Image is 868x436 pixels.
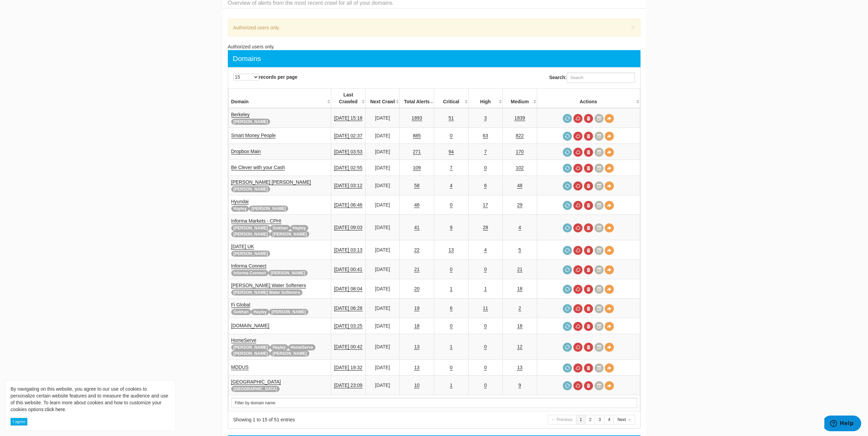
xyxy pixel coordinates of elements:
td: [DATE] [365,376,400,395]
a: View Domain Overview [605,381,614,390]
a: [DATE] 23:09 [334,382,363,388]
a: 271 [413,149,421,155]
td: [DATE] [365,108,400,128]
a: Crawl History [594,246,604,255]
a: 29 [517,202,523,208]
th: Total Alerts: activate to sort column ascending [400,89,434,108]
a: Crawl History [594,285,604,294]
a: [DATE] 15:18 [334,115,363,121]
a: Request a crawl [563,265,572,274]
a: Informa Connect [231,263,267,269]
a: Delete most recent audit [584,265,593,274]
a: 4 [450,183,453,189]
span: Gokhan [231,309,251,315]
td: [DATE] [365,176,400,195]
a: 0 [450,202,453,208]
a: 0 [450,267,453,272]
a: Cancel in-progress audit [573,132,583,141]
a: 2 [585,415,595,425]
a: 58 [414,183,420,189]
a: Cancel in-progress audit [573,164,583,173]
a: Smart Money People [231,133,276,138]
a: 13 [517,365,523,371]
td: [DATE] [365,240,400,260]
a: View Domain Overview [605,132,614,141]
a: Request a crawl [563,285,572,294]
span: [PERSON_NAME] [231,344,270,350]
th: Last Crawled: activate to sort column descending [331,89,366,108]
a: 4 [484,247,487,253]
a: 48 [517,183,523,189]
a: 0 [450,323,453,329]
a: Crawl History [594,304,604,313]
span: [PERSON_NAME] [231,231,270,237]
a: Request a crawl [563,114,572,123]
a: 20 [414,286,420,292]
td: [DATE] [365,260,400,279]
a: 822 [516,133,524,139]
a: [DATE] 19:32 [334,365,363,371]
a: View Domain Overview [605,181,614,191]
button: × [631,24,635,31]
a: Crawl History [594,363,604,373]
a: HomeServe [231,337,256,343]
a: Delete most recent audit [584,246,593,255]
td: [DATE] [365,318,400,334]
a: Crawl History [594,201,604,210]
div: Authorized users only. [228,43,641,50]
a: Cancel in-progress audit [573,304,583,313]
a: 0 [484,365,487,371]
a: 1839 [514,115,525,121]
a: 3 [595,415,605,425]
a: Cancel in-progress audit [573,246,583,255]
a: [DATE] 02:55 [334,165,363,171]
a: 51 [448,115,454,121]
a: View Domain Overview [605,304,614,313]
span: [PERSON_NAME] [268,270,308,276]
div: By navigating on this website, you agree to our use of cookies to personalize certain website fea... [11,386,170,413]
a: Cancel in-progress audit [573,363,583,373]
span: [PERSON_NAME] [231,119,270,125]
a: 7 [450,165,453,171]
a: View Domain Overview [605,322,614,331]
a: 19 [414,305,420,311]
a: Delete most recent audit [584,132,593,141]
a: View Domain Overview [605,164,614,173]
a: 0 [450,365,453,371]
a: 18 [414,323,420,329]
a: Delete most recent audit [584,148,593,157]
a: [DATE] 00:42 [334,344,363,350]
a: Crawl History [594,181,604,191]
span: Hayley [290,225,308,231]
span: [PERSON_NAME] [270,350,309,357]
a: [DATE] 03:12 [334,183,363,189]
a: Crawl History [594,114,604,123]
a: Delete most recent audit [584,201,593,210]
a: 13 [414,344,420,350]
span: [PERSON_NAME] [249,206,288,212]
a: 102 [516,165,524,171]
a: 13 [414,365,420,371]
a: Crawl History [594,381,604,390]
span: [PERSON_NAME] Water Softeners [231,289,303,296]
div: Domains [233,54,261,64]
a: View Domain Overview [605,265,614,274]
a: [DATE] 03:25 [334,323,363,329]
a: Dropbox Main [231,149,261,154]
a: Delete most recent audit [584,363,593,373]
a: View Domain Overview [605,114,614,123]
th: Next Crawl: activate to sort column descending [365,89,400,108]
a: 5 [518,247,521,253]
a: Delete most recent audit [584,181,593,191]
a: ← Previous [548,415,576,425]
a: 3 [484,115,487,121]
a: 22 [414,247,420,253]
a: Cancel in-progress audit [573,114,583,123]
a: Berkeley [231,112,250,118]
span: Hayley [270,344,288,350]
a: View Domain Overview [605,285,614,294]
a: Cancel in-progress audit [573,285,583,294]
iframe: Opens a widget where you can find more information [824,416,861,433]
span: [PERSON_NAME] [269,309,308,315]
span: [PERSON_NAME] [231,350,270,357]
